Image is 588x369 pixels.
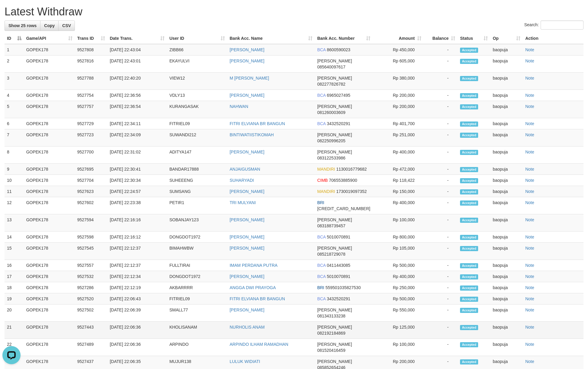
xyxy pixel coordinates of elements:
span: Copy [44,23,55,28]
span: Accepted [460,150,478,155]
td: Rp 200,000 [373,90,424,101]
td: 9527816 [75,55,107,73]
td: 18 [5,282,24,293]
th: Date Trans.: activate to sort column ascending [107,33,167,44]
a: NAHWAN [230,104,248,109]
td: baopuja [490,129,523,147]
td: 9527700 [75,147,107,164]
a: BINTIWATIISTIKOMAH [230,132,274,137]
a: [PERSON_NAME] [230,93,264,98]
span: Accepted [460,200,478,206]
a: Note [525,285,534,290]
th: Bank Acc. Name: activate to sort column ascending [227,33,315,44]
td: - [424,232,458,243]
td: 13 [5,214,24,232]
td: GOPEK178 [24,282,75,293]
span: [PERSON_NAME] [317,325,352,330]
th: Trans ID: activate to sort column ascending [75,33,107,44]
td: SUMSANG [167,186,227,197]
span: BRI [317,200,324,205]
a: Note [525,246,534,251]
td: 9527557 [75,260,107,271]
a: Note [525,150,534,154]
span: Accepted [460,308,478,313]
td: baopuja [490,90,523,101]
span: BCA [317,274,326,279]
td: 9527723 [75,129,107,147]
a: [PERSON_NAME] [230,235,264,239]
span: Copy 664101029524538 to clipboard [317,206,370,211]
td: [DATE] 22:06:43 [107,293,167,304]
th: User ID: activate to sort column ascending [167,33,227,44]
td: GOPEK178 [24,55,75,73]
td: GOPEK178 [24,147,75,164]
td: [DATE] 22:12:34 [107,271,167,282]
td: Rp 400,000 [373,197,424,214]
span: Copy 3432520291 to clipboard [327,296,350,301]
td: 9527623 [75,186,107,197]
td: - [424,44,458,55]
td: Rp 500,000 [373,260,424,271]
td: - [424,90,458,101]
td: baopuja [490,214,523,232]
td: - [424,129,458,147]
span: BCA [317,263,326,268]
td: [DATE] 22:36:56 [107,90,167,101]
span: Copy 082192184869 to clipboard [317,331,345,336]
td: - [424,73,458,90]
td: SUWANDI212 [167,129,227,147]
a: Note [525,359,534,364]
td: KHOLISANAM [167,322,227,339]
td: [DATE] 22:30:34 [107,175,167,186]
td: - [424,197,458,214]
td: 21 [5,322,24,339]
a: Note [525,76,534,80]
td: 22 [5,339,24,356]
span: Copy 081260003609 to clipboard [317,110,345,115]
td: 9527757 [75,101,107,118]
a: Note [525,121,534,126]
span: Show 25 rows [8,23,37,28]
span: Accepted [460,235,478,240]
td: - [424,164,458,175]
a: Note [525,325,534,330]
td: - [424,304,458,322]
td: Rp 118,422 [373,175,424,186]
td: 9527602 [75,197,107,214]
span: Accepted [460,133,478,138]
a: Note [525,189,534,194]
td: 6 [5,118,24,129]
th: Op: activate to sort column ascending [490,33,523,44]
a: TRI MULYANI [230,200,256,205]
a: Copy [40,20,59,31]
td: GOPEK178 [24,260,75,271]
td: Rp 400,000 [373,147,424,164]
td: DONGDOT1972 [167,232,227,243]
a: Note [525,200,534,205]
span: Accepted [460,285,478,291]
td: GOPEK178 [24,243,75,260]
td: [DATE] 22:12:37 [107,260,167,271]
span: Accepted [460,189,478,194]
a: IMAM PERDANA PUTRA [230,263,278,268]
td: 9527729 [75,118,107,129]
td: Rp 100,000 [373,214,424,232]
td: ZIBB66 [167,44,227,55]
td: 9527286 [75,282,107,293]
span: Copy 559501035827530 to clipboard [325,285,361,290]
td: - [424,147,458,164]
td: [DATE] 22:43:01 [107,55,167,73]
td: FULLTIRAI [167,260,227,271]
a: Note [525,263,534,268]
a: [PERSON_NAME] [230,47,264,52]
span: Accepted [460,297,478,302]
span: [PERSON_NAME] [317,307,352,312]
td: baopuja [490,101,523,118]
td: Rp 605,000 [373,55,424,73]
td: - [424,55,458,73]
span: BCA [317,121,326,126]
td: baopuja [490,232,523,243]
td: 9527545 [75,243,107,260]
td: [DATE] 22:30:41 [107,164,167,175]
td: 9527502 [75,304,107,322]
